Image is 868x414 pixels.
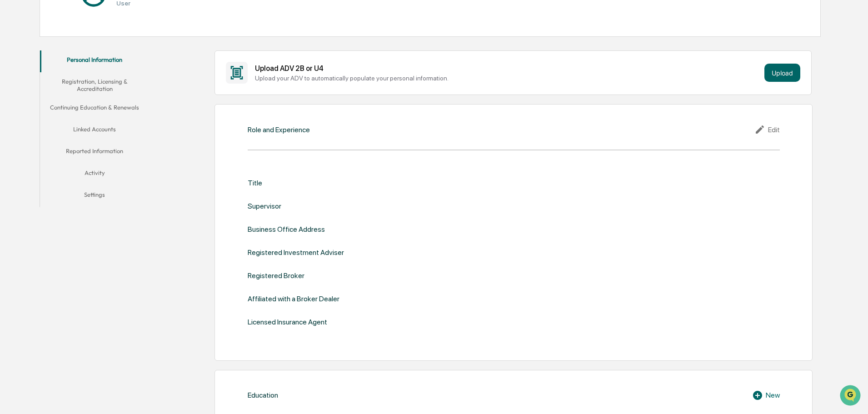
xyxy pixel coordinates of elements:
[248,202,281,210] div: Supervisor
[9,133,16,140] div: 🔎
[40,164,149,185] button: Activity
[155,72,165,83] button: Start new chat
[248,391,278,399] div: Education
[40,50,149,207] div: secondary tabs example
[40,185,149,207] button: Settings
[248,271,304,280] div: Registered Broker
[62,111,116,127] a: 🗄️Attestations
[754,124,780,135] div: Edit
[18,132,57,141] span: Data Lookup
[64,154,110,161] a: Powered byPylon
[752,390,780,401] div: New
[248,294,339,303] div: Affiliated with a Broker Dealer
[248,318,327,326] div: Licensed Insurance Agent
[5,111,62,127] a: 🖐️Preclearance
[75,115,113,124] span: Attestations
[40,98,149,120] button: Continuing Education & Renewals
[90,154,110,161] span: Pylon
[40,120,149,142] button: Linked Accounts
[40,142,149,164] button: Reported Information
[31,79,115,86] div: We're available if you need us!
[9,19,165,34] p: How can we help?
[18,115,59,124] span: Preclearance
[255,64,761,73] div: Upload ADV 2B or U4
[764,64,800,82] button: Upload
[839,384,863,409] iframe: Open customer support
[248,248,344,257] div: Registered Investment Adviser
[248,225,325,234] div: Business Office Address
[248,125,310,134] div: Role and Experience
[255,75,761,82] div: Upload your ADV to automatically populate your personal information.
[40,50,149,72] button: Personal Information
[248,179,262,187] div: Title
[9,70,25,86] img: 1746055101610-c473b297-6a78-478c-a979-82029cc54cd1
[31,70,149,79] div: Start new chat
[66,115,73,123] div: 🗄️
[40,72,149,98] button: Registration, Licensing & Accreditation
[5,128,61,145] a: 🔎Data Lookup
[9,115,16,123] div: 🖐️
